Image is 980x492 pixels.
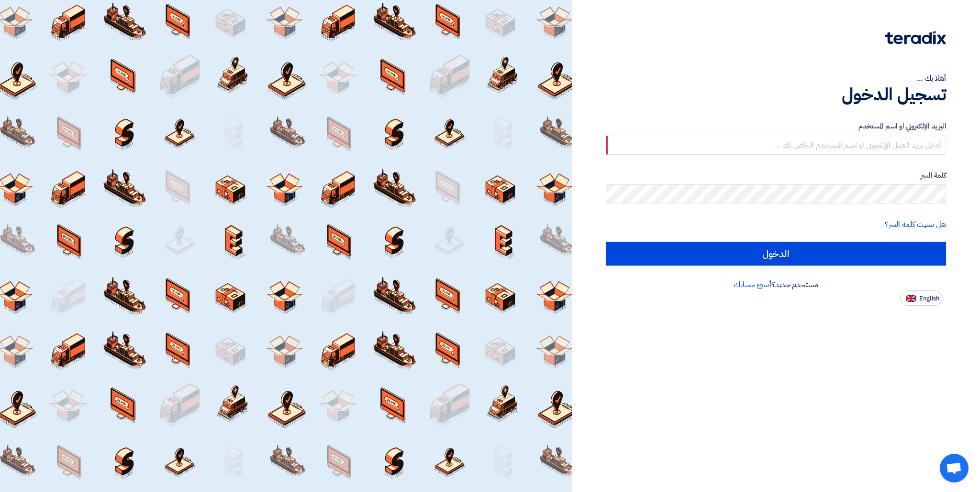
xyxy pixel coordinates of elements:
div: أهلا بك ... [606,73,946,84]
input: أدخل بريد العمل الإلكتروني او اسم المستخدم الخاص بك ... [606,136,946,155]
label: البريد الإلكتروني او اسم المستخدم [606,121,946,132]
a: أنشئ حسابك [734,279,771,290]
input: الدخول [606,242,946,266]
span: English [919,295,939,302]
button: English [900,290,942,306]
img: en-US.png [906,295,916,302]
a: هل نسيت كلمة السر؟ [885,219,946,230]
img: Teradix logo [885,31,946,44]
div: Open chat [940,454,969,482]
h1: تسجيل الدخول [606,84,946,105]
label: كلمة السر [606,170,946,181]
div: مستخدم جديد؟ [606,279,946,290]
